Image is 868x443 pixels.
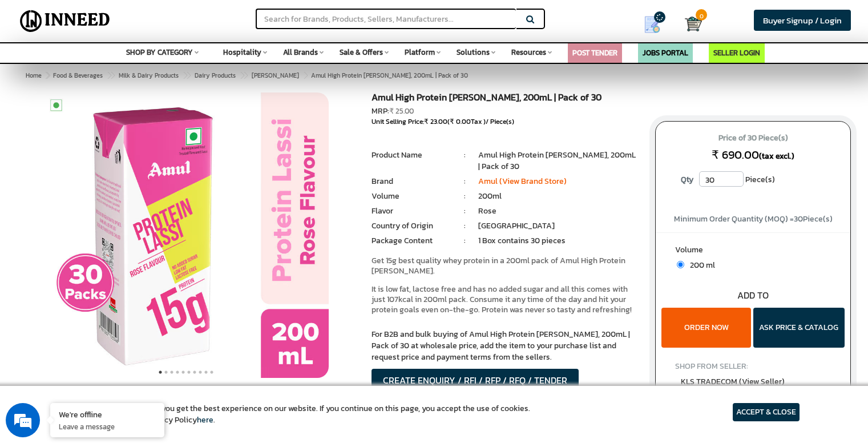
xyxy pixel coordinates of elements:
span: Amul High Protein [PERSON_NAME], 200mL | Pack of 30 [51,71,468,80]
span: Buyer Signup / Login [763,14,842,27]
span: Sale & Offers [340,47,383,58]
button: ORDER NOW [661,308,751,348]
span: All Brands [283,47,318,58]
li: : [451,220,478,232]
span: SHOP BY CATEGORY [126,47,193,58]
button: 4 [175,367,180,378]
li: Product Name [372,150,451,161]
span: KLS TRADECOM [681,376,785,388]
span: [PERSON_NAME] [252,71,299,80]
button: 8 [197,367,203,378]
img: Cart [685,15,702,33]
span: Food & Beverages [53,71,103,80]
button: 10 [209,367,215,378]
img: Inneed.Market [15,7,115,35]
label: Volume [675,244,831,259]
span: / Piece(s) [486,116,514,127]
li: Package Content [372,235,451,247]
button: 5 [180,367,186,378]
button: 7 [192,367,197,378]
p: It is low fat, lactose free and has no added sugar and all this comes with just 107kcal in 200ml ... [372,284,638,315]
img: Show My Quotes [644,16,661,33]
span: Resources [511,47,546,58]
a: Amul (View Brand Store) [478,175,567,187]
li: Amul High Protein [PERSON_NAME], 200mL | Pack of 30 [478,150,638,172]
a: SELLER LOGIN [713,47,760,58]
li: Flavor [372,206,451,217]
div: Unit Selling Price: ( Tax ) [372,117,638,127]
span: 200 ml [684,259,715,271]
button: ASK PRICE & CATALOG [753,308,845,348]
img: Amul High Protein Rose Lassi, 200mL [43,92,329,378]
li: : [451,150,478,161]
li: : [451,235,478,247]
button: 3 [169,367,175,378]
a: JOBS PORTAL [643,47,688,58]
span: 30 [794,213,803,225]
span: Milk & Dairy Products [119,71,179,80]
li: 1 Box contains 30 pieces [478,235,638,247]
span: > [46,71,49,80]
p: Get 15g best quality whey protein in a 200ml pack of Amul High Protein [PERSON_NAME]. [372,256,638,276]
button: 1 [158,367,163,378]
span: > [183,69,188,82]
li: : [451,176,478,187]
a: Buyer Signup / Login [754,10,851,31]
span: > [240,69,245,82]
li: Country of Origin [372,220,451,232]
span: ₹ 23.00 [424,116,447,127]
li: Rose [478,206,638,217]
li: Volume [372,191,451,202]
a: Food & Beverages [51,69,105,82]
span: Platform [405,47,435,58]
span: > [107,69,112,82]
span: 0 [696,9,707,21]
li: [GEOGRAPHIC_DATA] [478,220,638,232]
a: KLS TRADECOM (View Seller) [GEOGRAPHIC_DATA], [GEOGRAPHIC_DATA] Verified Seller [681,376,825,419]
li: : [451,206,478,217]
h1: Amul High Protein [PERSON_NAME], 200mL | Pack of 30 [372,92,638,106]
span: ₹ 25.00 [389,106,414,116]
a: my Quotes [628,11,685,38]
a: Home [23,69,44,82]
button: 2 [163,367,169,378]
span: Minimum Order Quantity (MOQ) = Piece(s) [674,213,833,225]
button: 9 [203,367,209,378]
button: 6 [186,367,192,378]
li: 200ml [478,191,638,202]
div: ADD TO [656,289,850,302]
span: > [303,69,309,82]
span: Dairy Products [195,71,236,80]
p: For B2B and bulk buying of Amul High Protein [PERSON_NAME], 200mL | Pack of 30 at wholesale price... [372,329,638,363]
span: Solutions [457,47,490,58]
article: ACCEPT & CLOSE [733,403,800,421]
span: Price of 30 Piece(s) [667,129,839,147]
a: Dairy Products [192,69,238,82]
a: Cart 0 [685,11,693,37]
li: Brand [372,176,451,187]
h4: SHOP FROM SELLER: [675,362,831,370]
a: here [197,414,213,426]
li: : [451,191,478,202]
label: Qty [675,171,699,188]
button: CREATE ENQUIRY / RFI / RFP / RFQ / TENDER [372,369,579,392]
span: ₹ 690.00 [712,146,759,163]
a: Milk & Dairy Products [116,69,181,82]
a: [PERSON_NAME] [249,69,301,82]
div: We're offline [59,409,156,420]
p: Leave a message [59,421,156,432]
span: (tax excl.) [759,150,794,162]
span: Piece(s) [745,171,775,188]
article: We use cookies to ensure you get the best experience on our website. If you continue on this page... [68,403,530,426]
span: Hospitality [223,47,261,58]
a: POST TENDER [572,47,617,58]
input: Search for Brands, Products, Sellers, Manufacturers... [256,9,516,29]
div: MRP: [372,106,638,117]
span: ₹ 0.00 [450,116,471,127]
